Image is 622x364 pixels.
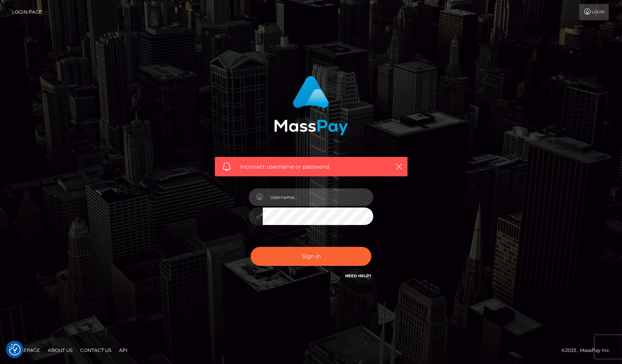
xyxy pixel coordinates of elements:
img: Revisit consent button [9,344,21,355]
button: Consent Preferences [9,344,21,355]
a: Login [579,4,609,20]
button: Sign in [251,247,371,266]
a: Need Help? [345,273,371,278]
a: Homepage [9,344,43,356]
a: Login Page [12,4,42,20]
input: Username... [263,188,373,206]
div: © 2025 , MassPay Inc. [561,346,616,355]
a: About Us [45,344,76,356]
a: API [116,344,131,356]
a: Contact Us [77,344,114,356]
img: MassPay Login [274,76,348,135]
span: Incorrect username or password. [240,163,382,171]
